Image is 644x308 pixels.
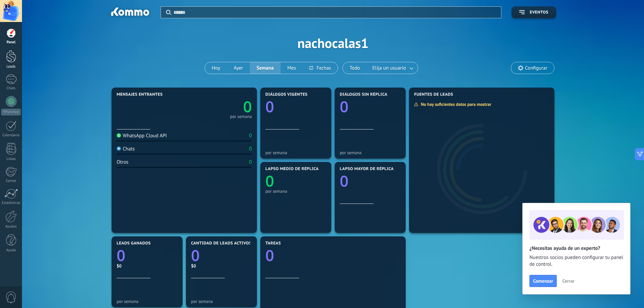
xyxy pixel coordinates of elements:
[340,167,393,171] span: Lapso mayor de réplica
[117,245,125,266] text: 0
[265,171,274,191] text: 0
[340,150,401,155] div: por semana
[265,245,274,266] text: 0
[117,263,177,269] div: $0
[525,65,547,71] span: Configurar
[414,101,496,107] div: No hay suficientes datos para mostrar
[191,263,252,269] div: $0
[117,92,163,97] span: Mensajes entrantes
[250,62,281,74] button: Semana
[227,62,250,74] button: Ayer
[265,150,326,155] div: por semana
[414,92,453,97] span: Fuentes de leads
[117,133,167,139] div: WhatsApp Cloud API
[530,10,548,15] span: Eventos
[265,92,308,97] span: Diálogos vigentes
[117,133,121,138] img: WhatsApp Cloud API
[1,201,21,205] div: Estadísticas
[184,96,252,117] a: 0
[1,179,21,183] div: Correo
[191,245,252,266] a: 0
[533,279,553,283] span: Comenzar
[265,96,274,117] text: 0
[367,62,418,74] button: Elija un usuario
[205,62,227,74] button: Hoy
[281,62,303,74] button: Mes
[230,115,252,118] div: por semana
[1,65,21,69] div: Leads
[1,40,21,45] div: Panel
[1,133,21,138] div: Calendario
[265,167,319,171] span: Lapso medio de réplica
[1,224,21,229] div: Ajustes
[191,245,200,266] text: 0
[265,241,281,246] span: Tareas
[249,146,252,152] div: 0
[117,245,177,266] a: 0
[340,171,349,191] text: 0
[249,133,252,139] div: 0
[1,109,21,115] div: WhatsApp
[529,254,623,268] span: Nuestros socios pueden configurar tu panel de control.
[371,64,407,73] span: Elija un usuario
[117,146,121,151] img: Chats
[117,241,151,246] span: Leads ganados
[117,159,128,165] div: Otros
[1,248,21,253] div: Ayuda
[117,146,135,152] div: Chats
[249,159,252,165] div: 0
[191,241,252,246] span: Cantidad de leads activos
[1,86,21,91] div: Chats
[303,62,337,74] button: Fechas
[340,96,349,117] text: 0
[529,245,623,252] h2: ¿Necesitas ayuda de un experto?
[117,299,177,304] div: por semana
[562,279,574,283] span: Cerrar
[265,189,326,194] div: por semana
[511,6,556,18] button: Eventos
[559,276,577,286] button: Cerrar
[340,92,387,97] span: Diálogos sin réplica
[343,62,367,74] button: Todo
[265,245,401,266] a: 0
[1,157,21,161] div: Listas
[529,275,557,287] button: Comenzar
[243,96,252,117] text: 0
[191,299,252,304] div: por semana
